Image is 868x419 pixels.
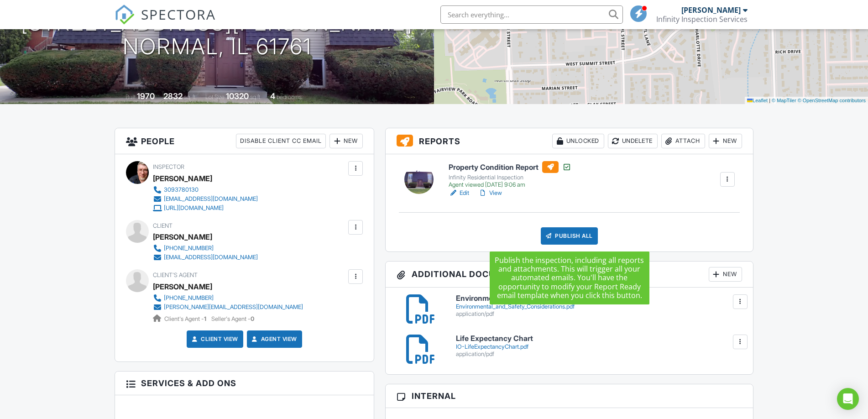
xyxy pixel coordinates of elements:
div: [PHONE_NUMBER] [164,294,214,302]
h6: Property Condition Report [449,161,571,173]
h3: Services & Add ons [115,372,374,395]
div: Publish All [541,227,598,245]
h3: Internal [386,384,753,408]
span: sq.ft. [250,94,261,100]
span: Seller's Agent - [211,315,254,322]
strong: 1 [204,315,206,322]
a: View [478,189,502,198]
div: Open Intercom Messenger [837,388,859,410]
h6: Environmental/Safety Considerations [456,294,742,303]
a: Agent View [250,335,297,344]
h3: Additional Documents [386,262,753,288]
h3: Reports [386,128,753,154]
a: 3093780130 [153,185,258,194]
div: Agent viewed [DATE] 9:06 am [449,181,571,189]
input: Search everything... [440,5,623,24]
a: [PHONE_NUMBER] [153,244,258,253]
div: Undelete [608,134,658,148]
span: | [769,98,770,103]
a: © MapTiler [772,98,796,103]
div: [PERSON_NAME][EMAIL_ADDRESS][DOMAIN_NAME] [164,304,303,311]
a: © OpenStreetMap contributors [798,98,866,103]
a: Property Condition Report Infinity Residential Inspection Agent viewed [DATE] 9:06 am [449,161,571,189]
a: [PHONE_NUMBER] [153,293,303,303]
span: SPECTORA [141,5,216,24]
span: sq. ft. [184,94,197,100]
a: [EMAIL_ADDRESS][DOMAIN_NAME] [153,253,258,262]
div: New [709,267,742,282]
div: application/pdf [456,310,742,318]
a: [URL][DOMAIN_NAME] [153,204,258,213]
div: 2832 [163,91,183,101]
div: 1970 [137,91,155,101]
div: [EMAIL_ADDRESS][DOMAIN_NAME] [164,254,258,261]
div: Infinity Residential Inspection [449,174,571,181]
a: Environmental/Safety Considerations Environmental_and_Safety_Considerations.pdf application/pdf [456,294,742,318]
h6: Life Expectancy Chart [456,335,742,343]
span: bedrooms [277,94,302,100]
div: New [709,134,742,148]
img: The Best Home Inspection Software - Spectora [115,5,135,25]
div: Infinity Inspection Services [656,15,748,24]
div: 4 [270,91,275,101]
h3: People [115,128,374,154]
strong: 0 [251,315,254,322]
a: [PERSON_NAME][EMAIL_ADDRESS][DOMAIN_NAME] [153,303,303,312]
a: [PERSON_NAME] [153,280,212,293]
span: Built [125,94,136,100]
div: New [329,134,363,148]
a: Client View [190,335,238,344]
div: IO-LifeExpectancyChart.pdf [456,343,742,351]
div: Disable Client CC Email [236,134,326,148]
div: [EMAIL_ADDRESS][DOMAIN_NAME] [164,195,258,203]
div: application/pdf [456,351,742,358]
div: Unlocked [552,134,604,148]
a: Life Expectancy Chart IO-LifeExpectancyChart.pdf application/pdf [456,335,742,358]
div: [PERSON_NAME] [153,230,212,244]
div: Environmental_and_Safety_Considerations.pdf [456,303,742,310]
span: Lot Size [205,94,225,100]
a: Leaflet [747,98,768,103]
h1: [STREET_ADDRESS][PERSON_NAME] Normal, IL 61761 [21,11,413,59]
div: [PHONE_NUMBER] [164,245,214,252]
div: Attach [661,134,705,148]
span: Client's Agent - [164,315,208,322]
div: [PERSON_NAME] [681,5,741,15]
a: [EMAIL_ADDRESS][DOMAIN_NAME] [153,194,258,204]
div: 10320 [226,91,249,101]
div: [PERSON_NAME] [153,172,212,185]
span: Inspector [153,163,184,170]
a: SPECTORA [115,12,216,31]
div: [URL][DOMAIN_NAME] [164,204,224,212]
div: 3093780130 [164,186,199,194]
span: Client [153,222,173,229]
span: Client's Agent [153,272,198,278]
a: Edit [449,189,469,198]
